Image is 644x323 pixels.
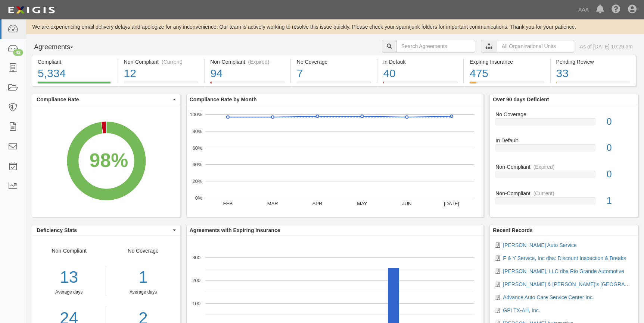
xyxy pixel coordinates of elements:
a: [PERSON_NAME], LLC dba Rio Grande Automotive [503,268,624,274]
div: 0 [601,141,638,155]
div: 0 [601,168,638,181]
div: Compliant [38,58,112,66]
span: Deficiency Stats [37,227,171,234]
text: 300 [192,255,200,260]
svg: A chart. [187,105,483,217]
button: Compliance Rate [32,94,180,105]
a: No Coverage7 [291,82,377,88]
text: 100 [192,300,200,306]
text: MAY [357,201,367,206]
div: 98% [90,147,128,174]
input: All Organizational Units [497,40,574,53]
div: 0 [601,115,638,129]
div: No Coverage [297,58,371,66]
span: Compliance Rate [37,96,171,103]
div: (Expired) [533,163,555,171]
div: Non-Compliant (Expired) [210,58,285,66]
a: No Coverage0 [495,111,632,137]
div: Non-Compliant [490,163,638,171]
div: No Coverage [490,111,638,118]
b: Compliance Rate by Month [190,96,257,102]
div: In Default [383,58,458,66]
div: 33 [556,66,631,82]
a: Advance Auto Care Service Center Inc. [503,294,594,300]
a: Non-Compliant(Current)12 [118,82,204,88]
div: 40 [383,66,458,82]
div: As of [DATE] 10:29 am [580,43,633,50]
a: Non-Compliant(Expired)0 [495,163,632,190]
div: 475 [470,66,544,82]
div: 5,334 [38,66,112,82]
a: AAA [575,2,592,17]
text: FEB [223,201,233,206]
div: Average days [112,289,174,295]
text: APR [312,201,322,206]
text: 60% [192,145,202,151]
div: 1 [601,194,638,208]
div: 12 [124,66,199,82]
div: 94 [210,66,285,82]
text: 100% [190,112,202,117]
text: MAR [267,201,278,206]
div: Non-Compliant [490,190,638,197]
text: [DATE] [444,201,459,206]
a: Non-Compliant(Current)1 [495,190,632,210]
b: Over 90 days Deficient [493,96,549,102]
b: Agreements with Expiring Insurance [190,227,280,233]
i: Help Center - Complianz [612,5,620,14]
text: 200 [192,278,200,283]
b: Recent Records [493,227,533,233]
div: Average days [32,289,106,295]
button: Deficiency Stats [32,225,180,235]
div: Expiring Insurance [470,58,544,66]
a: Pending Review33 [551,82,637,88]
text: 80% [192,129,202,134]
text: 20% [192,178,202,184]
div: 13 [32,266,106,289]
a: F & Y Service, Inc dba: Discount Inspection & Breaks [503,255,626,261]
div: Non-Compliant (Current) [124,58,199,66]
div: Pending Review [556,58,631,66]
a: GPI TX-Alll, Inc. [503,307,540,313]
a: Expiring Insurance475 [464,82,550,88]
a: In Default40 [377,82,463,88]
button: Agreements [32,40,88,55]
div: (Current) [162,58,183,66]
div: In Default [490,137,638,144]
text: JUN [402,201,411,206]
a: Compliant5,334 [32,82,118,88]
div: (Expired) [248,58,270,66]
div: 1 [112,266,174,289]
a: In Default0 [495,137,632,163]
a: [PERSON_NAME] Auto Service [503,242,577,248]
text: 0% [195,195,202,201]
text: 40% [192,162,202,167]
div: (Current) [533,190,554,197]
svg: A chart. [32,105,180,217]
img: logo-5460c22ac91f19d4615b14bd174203de0afe785f0fc80cf4dbbc73dc1793850b.png [6,3,57,17]
a: Non-Compliant(Expired)94 [205,82,290,88]
div: 7 [297,66,371,82]
div: 43 [13,49,23,56]
input: Search Agreements [396,40,475,53]
div: We are experiencing email delivery delays and apologize for any inconvenience. Our team is active... [26,23,644,31]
